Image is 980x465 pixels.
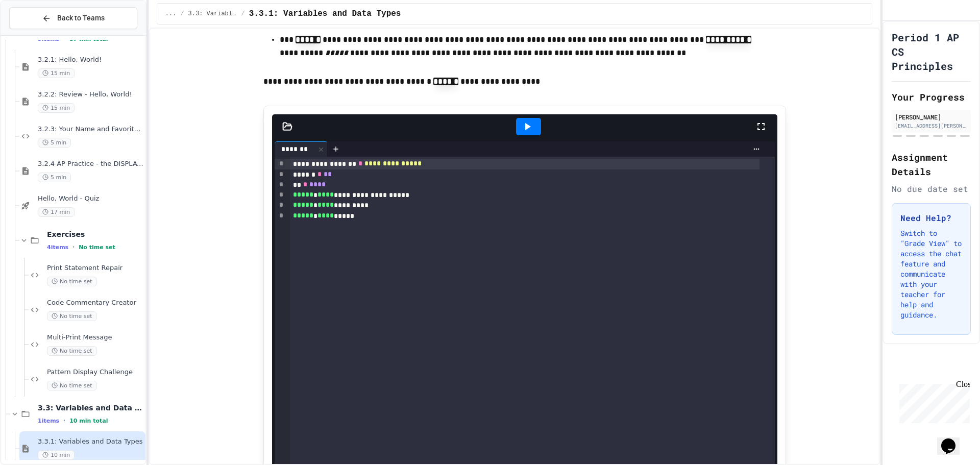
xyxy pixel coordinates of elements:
h2: Your Progress [892,90,971,104]
span: Back to Teams [57,13,105,23]
span: No time set [47,381,97,390]
span: Multi-Print Message [47,333,143,342]
div: Chat with us now!Close [4,4,70,65]
span: 3.2.4 AP Practice - the DISPLAY Procedure [38,160,143,168]
span: • [72,243,75,251]
iframe: chat widget [937,424,970,455]
span: 5 min [38,138,71,148]
span: No time set [47,346,97,356]
button: Back to Teams [9,7,137,29]
span: 3.2.1: Hello, World! [38,56,143,64]
span: 3.3.1: Variables and Data Types [249,8,401,20]
div: [PERSON_NAME] [895,112,968,121]
span: No time set [79,244,115,251]
span: ... [165,10,177,18]
span: 3.2.2: Review - Hello, World! [38,90,143,99]
span: 10 min [38,450,75,460]
span: / [180,10,184,18]
span: 17 min [38,207,75,217]
span: 1 items [38,418,59,424]
iframe: chat widget [895,380,970,423]
span: 3.2.3: Your Name and Favorite Movie [38,125,143,134]
span: 3.3.1: Variables and Data Types [38,437,143,446]
span: 10 min total [69,418,108,424]
span: Code Commentary Creator [47,299,143,307]
span: 5 min [38,173,71,182]
h1: Period 1 AP CS Principles [892,30,971,73]
h2: Assignment Details [892,150,971,179]
span: 3.3: Variables and Data Types [188,10,237,18]
div: No due date set [892,183,971,195]
span: No time set [47,311,97,321]
span: 4 items [47,244,68,251]
span: • [63,417,65,425]
span: Print Statement Repair [47,264,143,273]
div: [EMAIL_ADDRESS][PERSON_NAME][PERSON_NAME][DOMAIN_NAME] [895,122,968,130]
span: 3.3: Variables and Data Types [38,403,143,412]
span: Hello, World - Quiz [38,194,143,203]
span: No time set [47,277,97,286]
span: Pattern Display Challenge [47,368,143,377]
span: Exercises [47,230,143,239]
span: 15 min [38,68,75,78]
span: 15 min [38,103,75,113]
h3: Need Help? [900,212,962,224]
p: Switch to "Grade View" to access the chat feature and communicate with your teacher for help and ... [900,228,962,320]
span: / [241,10,245,18]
